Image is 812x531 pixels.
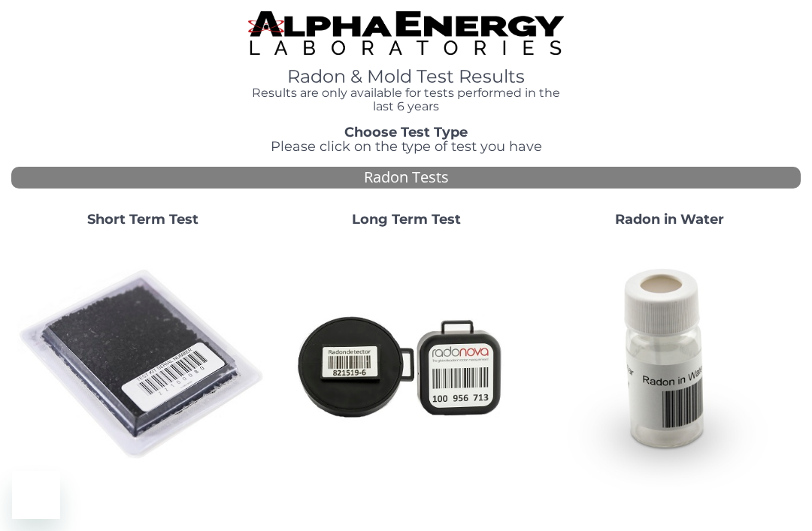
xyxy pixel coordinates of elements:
[271,138,542,155] span: Please click on the type of test you have
[248,67,564,86] h1: Radon & Mold Test Results
[11,167,801,189] div: Radon Tests
[248,11,564,55] img: TightCrop.jpg
[87,211,198,228] strong: Short Term Test
[17,240,268,490] img: ShortTerm.jpg
[544,240,795,490] img: RadoninWater.jpg
[352,211,461,228] strong: Long Term Test
[12,471,60,519] iframe: Button to launch messaging window
[248,86,564,113] h4: Results are only available for tests performed in the last 6 years
[280,240,532,490] img: Radtrak2vsRadtrak3.jpg
[344,124,468,140] strong: Choose Test Type
[615,211,724,228] strong: Radon in Water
